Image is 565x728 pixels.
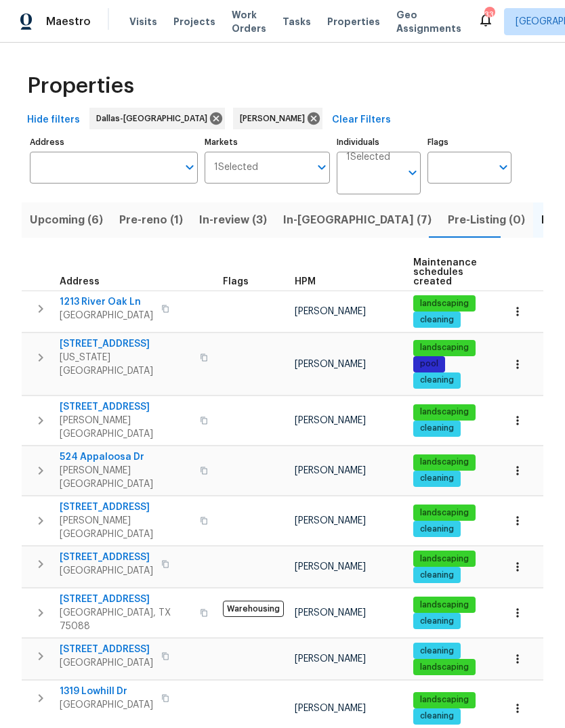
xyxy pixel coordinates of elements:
[27,112,80,129] span: Hide filters
[295,704,366,713] span: [PERSON_NAME]
[415,298,474,309] span: landscaping
[448,211,525,230] span: Pre-Listing (0)
[30,211,103,230] span: Upcoming (6)
[415,710,459,722] span: cleaning
[415,507,474,519] span: landscaping
[60,551,153,564] span: [STREET_ADDRESS]
[60,450,192,464] span: 524 Appaloosa Dr
[96,112,213,125] span: Dallas-[GEOGRAPHIC_DATA]
[240,112,310,125] span: [PERSON_NAME]
[60,564,153,578] span: [GEOGRAPHIC_DATA]
[295,562,366,572] span: [PERSON_NAME]
[415,406,474,418] span: landscaping
[283,211,432,230] span: In-[GEOGRAPHIC_DATA] (7)
[60,414,192,441] span: [PERSON_NAME][GEOGRAPHIC_DATA]
[295,360,366,369] span: [PERSON_NAME]
[415,662,474,673] span: landscaping
[27,79,134,93] span: Properties
[60,309,153,322] span: [GEOGRAPHIC_DATA]
[415,694,474,706] span: landscaping
[60,593,192,606] span: [STREET_ADDRESS]
[119,211,183,230] span: Pre-reno (1)
[295,654,366,664] span: [PERSON_NAME]
[46,15,91,28] span: Maestro
[214,162,258,173] span: 1 Selected
[22,108,85,133] button: Hide filters
[413,258,477,286] span: Maintenance schedules created
[415,358,444,370] span: pool
[60,698,153,712] span: [GEOGRAPHIC_DATA]
[346,152,390,163] span: 1 Selected
[327,15,380,28] span: Properties
[312,158,331,177] button: Open
[332,112,391,129] span: Clear Filters
[415,616,459,627] span: cleaning
[60,295,153,309] span: 1213 River Oak Ln
[415,523,459,535] span: cleaning
[173,15,215,28] span: Projects
[205,138,331,146] label: Markets
[30,138,198,146] label: Address
[484,8,494,22] div: 33
[295,416,366,425] span: [PERSON_NAME]
[396,8,461,35] span: Geo Assignments
[232,8,266,35] span: Work Orders
[295,516,366,526] span: [PERSON_NAME]
[415,314,459,326] span: cleaning
[223,277,249,286] span: Flags
[415,342,474,354] span: landscaping
[60,685,153,698] span: 1319 Lowhill Dr
[60,514,192,541] span: [PERSON_NAME][GEOGRAPHIC_DATA]
[282,17,311,26] span: Tasks
[415,473,459,484] span: cleaning
[60,464,192,491] span: [PERSON_NAME][GEOGRAPHIC_DATA]
[60,606,192,633] span: [GEOGRAPHIC_DATA], TX 75088
[415,570,459,581] span: cleaning
[60,351,192,378] span: [US_STATE][GEOGRAPHIC_DATA]
[415,553,474,565] span: landscaping
[415,599,474,611] span: landscaping
[89,108,225,129] div: Dallas-[GEOGRAPHIC_DATA]
[60,400,192,414] span: [STREET_ADDRESS]
[199,211,267,230] span: In-review (3)
[223,601,284,617] span: Warehousing
[427,138,511,146] label: Flags
[180,158,199,177] button: Open
[403,163,422,182] button: Open
[415,423,459,434] span: cleaning
[233,108,322,129] div: [PERSON_NAME]
[327,108,396,133] button: Clear Filters
[295,608,366,618] span: [PERSON_NAME]
[415,456,474,468] span: landscaping
[337,138,421,146] label: Individuals
[494,158,513,177] button: Open
[295,277,316,286] span: HPM
[295,466,366,475] span: [PERSON_NAME]
[60,656,153,670] span: [GEOGRAPHIC_DATA]
[415,645,459,657] span: cleaning
[129,15,157,28] span: Visits
[295,307,366,316] span: [PERSON_NAME]
[60,500,192,514] span: [STREET_ADDRESS]
[60,337,192,351] span: [STREET_ADDRESS]
[60,643,153,656] span: [STREET_ADDRESS]
[415,374,459,386] span: cleaning
[60,277,100,286] span: Address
